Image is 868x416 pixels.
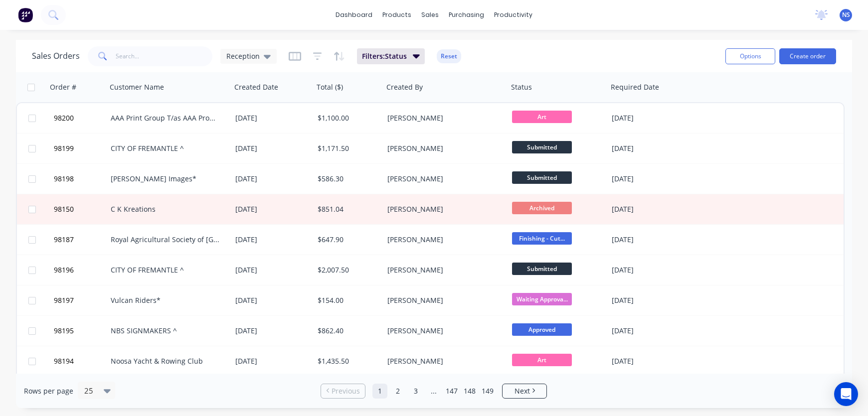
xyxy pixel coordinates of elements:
span: 98195 [54,326,74,336]
a: Page 147 [444,384,459,399]
button: 98198 [51,164,111,194]
a: Page 3 [408,384,423,399]
a: Page 149 [480,384,495,399]
div: [PERSON_NAME] [387,235,498,245]
button: 98187 [51,225,111,255]
button: 98194 [51,346,111,376]
div: $1,171.50 [318,143,376,153]
div: [DATE] [235,113,310,123]
div: Vulcan Riders* [111,295,221,305]
div: Created Date [234,82,278,92]
span: 98200 [54,113,74,123]
span: Previous [332,386,360,396]
div: [PERSON_NAME] [387,113,498,123]
div: Royal Agricultural Society of [GEOGRAPHIC_DATA] [111,235,221,245]
div: [PERSON_NAME] [387,356,498,366]
div: purchasing [444,7,489,22]
div: $1,100.00 [318,113,376,123]
span: Rows per page [24,386,73,396]
div: [DATE] [612,204,691,214]
div: [PERSON_NAME] [387,204,498,214]
div: [DATE] [235,174,310,184]
div: Open Intercom Messenger [834,382,858,406]
button: Reset [437,49,461,63]
a: Previous page [321,386,365,396]
div: [DATE] [612,265,691,275]
div: [PERSON_NAME] [387,326,498,336]
div: [DATE] [235,143,310,153]
div: [PERSON_NAME] Images* [111,174,221,184]
span: 98187 [54,235,74,245]
div: [PERSON_NAME] [387,174,498,184]
button: 98196 [51,255,111,285]
div: products [377,7,416,22]
div: [DATE] [235,295,310,305]
button: Filters:Status [357,48,425,64]
a: Page 148 [462,384,477,399]
div: [DATE] [612,113,691,123]
span: 98199 [54,143,74,153]
div: [PERSON_NAME] [387,265,498,275]
div: $862.40 [318,326,376,336]
span: 98194 [54,356,74,366]
button: Options [725,48,775,64]
span: Submitted [512,263,572,275]
input: Search... [116,46,213,66]
div: Order # [50,82,76,92]
div: CITY OF FREMANTLE ^ [111,265,221,275]
div: $647.90 [318,235,376,245]
div: AAA Print Group T/as AAA Promotions^ [111,113,221,123]
button: 98197 [51,285,111,315]
span: Art [512,111,572,123]
div: [DATE] [235,265,310,275]
h1: Sales Orders [32,51,80,61]
a: Next page [503,386,546,396]
div: [DATE] [612,235,691,245]
div: $586.30 [318,174,376,184]
a: dashboard [331,7,377,22]
div: Noosa Yacht & Rowing Club [111,356,221,366]
div: productivity [489,7,537,22]
span: Waiting Approva... [512,293,572,305]
div: sales [416,7,444,22]
span: Archived [512,202,572,214]
span: Reception [226,51,260,61]
span: NS [842,10,850,19]
div: [DATE] [612,356,691,366]
span: Approved [512,323,572,336]
div: Customer Name [110,82,164,92]
div: [DATE] [235,235,310,245]
div: [DATE] [612,143,691,153]
span: Submitted [512,141,572,153]
a: Page 2 [390,384,405,399]
span: 98197 [54,295,74,305]
div: [DATE] [612,295,691,305]
div: [DATE] [612,326,691,336]
div: [PERSON_NAME] [387,143,498,153]
div: $2,007.50 [318,265,376,275]
button: 98199 [51,134,111,163]
span: 98198 [54,174,74,184]
div: $154.00 [318,295,376,305]
div: [PERSON_NAME] [387,295,498,305]
div: Created By [386,82,423,92]
div: C K Kreations [111,204,221,214]
button: 98195 [51,316,111,346]
div: Required Date [611,82,659,92]
a: Page 1 is your current page [372,384,387,399]
span: Next [515,386,530,396]
button: Create order [779,48,836,64]
div: $1,435.50 [318,356,376,366]
div: [DATE] [235,356,310,366]
span: Filters: Status [362,51,407,61]
div: [DATE] [235,326,310,336]
div: [DATE] [612,174,691,184]
button: 98200 [51,103,111,133]
div: Status [511,82,532,92]
span: Submitted [512,171,572,184]
img: Factory [18,7,33,22]
a: Jump forward [426,384,441,399]
span: Art [512,354,572,366]
div: [DATE] [235,204,310,214]
div: $851.04 [318,204,376,214]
